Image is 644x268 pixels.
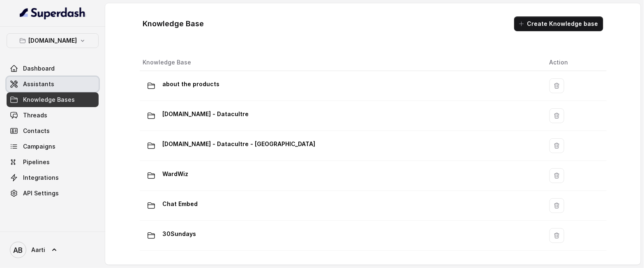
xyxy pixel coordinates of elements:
[143,17,204,30] h1: Knowledge Base
[163,167,189,181] p: WardWiz
[7,155,99,170] a: Pipelines
[20,7,86,20] img: light.svg
[23,174,59,182] span: Integrations
[7,108,99,123] a: Threads
[7,61,99,76] a: Dashboard
[163,227,196,241] p: 30Sundays
[23,80,54,88] span: Assistants
[23,64,55,73] span: Dashboard
[7,124,99,138] a: Contacts
[163,108,249,121] p: [DOMAIN_NAME] - Datacultre
[163,137,316,151] p: [DOMAIN_NAME] - Datacultre - [GEOGRAPHIC_DATA]
[7,77,99,92] a: Assistants
[23,96,75,104] span: Knowledge Bases
[514,16,603,31] button: Create Knowledge base
[23,189,59,197] span: API Settings
[7,139,99,154] a: Campaigns
[7,33,99,48] button: [DOMAIN_NAME]
[7,238,99,261] a: Aarti
[23,111,47,119] span: Threads
[31,246,45,254] span: Aarti
[163,197,198,211] p: Chat Embed
[28,36,77,46] p: [DOMAIN_NAME]
[7,170,99,185] a: Integrations
[23,142,55,151] span: Campaigns
[14,246,23,254] text: AB
[7,186,99,201] a: API Settings
[543,54,607,71] th: Action
[163,78,220,91] p: about the products
[23,158,50,166] span: Pipelines
[140,54,543,71] th: Knowledge Base
[7,92,99,107] a: Knowledge Bases
[23,127,50,135] span: Contacts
